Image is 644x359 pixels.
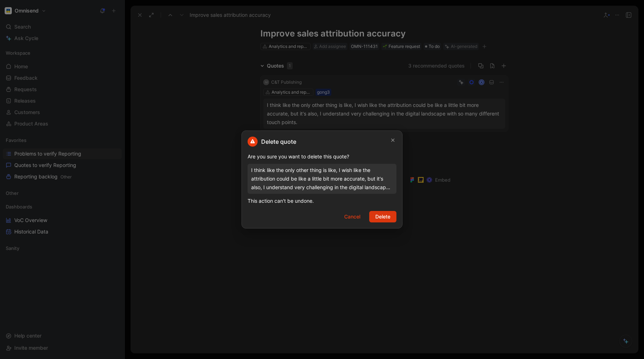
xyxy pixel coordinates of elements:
[344,212,360,221] span: Cancel
[248,152,396,205] div: Are you sure you want to delete this quote? This action can't be undone.
[375,212,390,221] span: Delete
[248,137,296,147] h2: Delete quote
[251,166,393,192] div: I think like the only other thing is like, I wish like the attribution could be like a little bit...
[369,211,396,222] button: Delete
[338,211,366,222] button: Cancel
